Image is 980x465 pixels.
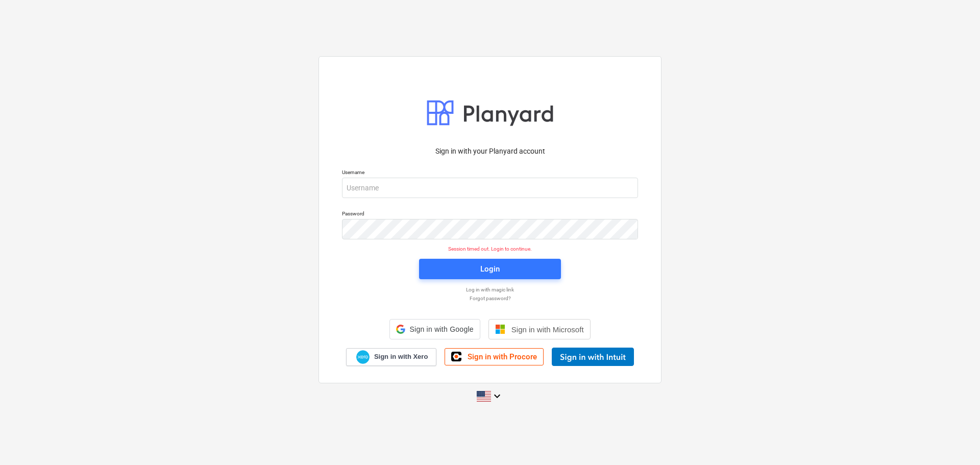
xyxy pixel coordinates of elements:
[342,178,638,198] input: Username
[336,246,644,252] p: Session timed out. Login to continue.
[389,319,480,339] div: Sign in with Google
[342,146,638,157] p: Sign in with your Planyard account
[337,295,643,302] a: Forgot password?
[409,325,473,333] span: Sign in with Google
[445,348,544,365] a: Sign in with Procore
[342,210,638,219] p: Password
[374,352,428,361] span: Sign in with Xero
[346,348,437,366] a: Sign in with Xero
[480,262,500,276] div: Login
[511,325,584,334] span: Sign in with Microsoft
[337,286,643,293] a: Log in with magic link
[342,169,638,178] p: Username
[491,390,503,402] i: keyboard_arrow_down
[468,352,537,361] span: Sign in with Procore
[495,324,505,334] img: Microsoft logo
[356,350,370,364] img: Xero logo
[419,259,561,279] button: Login
[929,416,980,465] iframe: Chat Widget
